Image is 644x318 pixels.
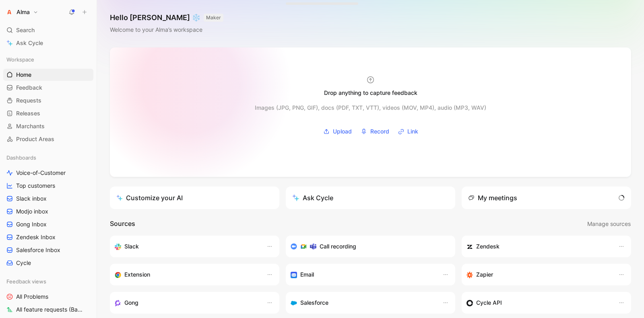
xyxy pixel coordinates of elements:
h3: Email [300,270,314,279]
div: Capture feedback from thousands of sources with Zapier (survey results, recordings, sheets, etc). [466,270,610,279]
span: Product Areas [16,135,54,143]
span: Requests [16,96,41,105]
span: Search [16,25,35,35]
h3: Extension [124,270,150,279]
a: Product Areas [3,133,93,145]
a: All feature requests (Backlog & To do) [3,304,93,316]
div: Search [3,24,93,36]
h3: Slack [124,242,139,251]
div: Capture feedback from your incoming calls [115,298,258,308]
span: Salesforce Inbox [16,246,60,254]
span: Top customers [16,182,55,190]
div: Feedback views [3,275,93,287]
h1: Hello [PERSON_NAME] ❄️ [110,13,223,23]
div: My meetings [468,193,517,203]
div: Forward emails to your feedback inbox [291,270,434,279]
a: Modjo inbox [3,205,93,217]
button: Link [395,125,421,137]
a: Cycle [3,257,93,269]
div: Drop anything to capture feedback [324,88,417,98]
div: Images (JPG, PNG, GIF), docs (PDF, TXT, VTT), videos (MOV, MP4), audio (MP3, WAV) [255,103,486,113]
span: Feedback views [6,277,46,285]
div: Welcome to your Alma’s workspace [110,25,223,35]
a: Top customers [3,180,93,192]
h3: Zendesk [476,242,500,251]
a: Feedback [3,82,93,94]
span: Home [16,71,31,79]
span: Releases [16,109,40,117]
div: DashboardsVoice-of-CustomerTop customersSlack inboxModjo inboxGong InboxZendesk InboxSalesforce I... [3,152,93,269]
a: Marchants [3,120,93,132]
a: All Problems [3,291,93,303]
span: Zendesk Inbox [16,233,56,241]
a: Customize your AI [110,187,279,209]
span: All Problems [16,293,48,301]
button: MAKER [204,14,223,22]
h1: Alma [17,8,30,16]
span: Feedback [16,84,42,92]
span: Slack inbox [16,195,47,203]
a: Salesforce Inbox [3,244,93,256]
span: Ask Cycle [16,38,43,48]
button: AlmaAlma [3,6,40,18]
span: All feature requests (Backlog & To do) [16,306,85,314]
h2: Sources [110,219,135,229]
h3: Zapier [476,270,493,279]
a: Voice-of-Customer [3,167,93,179]
button: Ask Cycle [286,187,455,209]
span: Marchants [16,122,45,130]
span: Gong Inbox [16,220,47,228]
a: Home [3,69,93,81]
div: Capture feedback from anywhere on the web [115,270,258,279]
button: Upload [320,125,355,137]
button: Record [358,125,392,137]
span: Upload [333,127,352,136]
h3: Cycle API [476,298,502,308]
a: Releases [3,107,93,119]
a: Ask Cycle [3,37,93,49]
span: Cycle [16,259,31,267]
span: Voice-of-Customer [16,169,66,177]
h3: Call recording [320,242,356,251]
span: Workspace [6,55,34,64]
div: Sync your marchants, send feedback and get updates in Slack [115,242,258,251]
a: Requests [3,94,93,107]
h3: Gong [124,298,138,308]
span: Dashboards [6,154,36,162]
div: Customize your AI [116,193,183,203]
a: Slack inbox [3,193,93,205]
div: Sync marchants and create docs [466,242,610,251]
button: Manage sources [587,219,631,229]
a: Gong Inbox [3,218,93,230]
div: Sync marchants & send feedback from custom sources. Get inspired by our favorite use case [466,298,610,308]
span: Record [370,127,389,136]
span: Link [407,127,418,136]
h3: Salesforce [300,298,328,308]
img: Alma [5,8,13,16]
div: Record & transcribe meetings from Zoom, Meet & Teams. [291,242,444,251]
div: Dashboards [3,152,93,164]
a: Zendesk Inbox [3,231,93,243]
span: Modjo inbox [16,207,48,215]
div: Workspace [3,53,93,66]
span: Manage sources [587,219,631,229]
div: Ask Cycle [292,193,333,203]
